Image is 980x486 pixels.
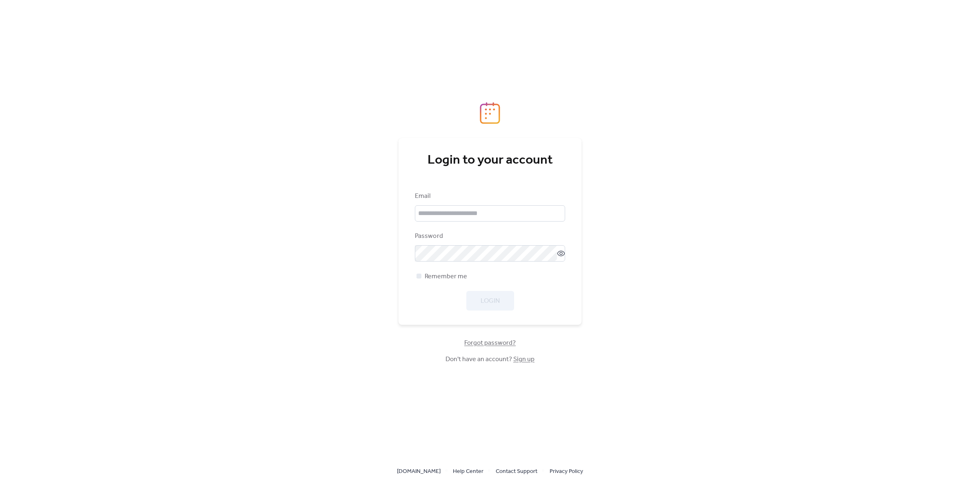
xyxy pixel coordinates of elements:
[445,355,535,364] span: Don't have an account?
[453,467,483,477] span: Help Center
[496,466,537,476] a: Contact Support
[496,467,537,477] span: Contact Support
[397,467,441,477] span: [DOMAIN_NAME]
[397,466,441,476] a: [DOMAIN_NAME]
[415,231,563,241] div: Password
[415,191,563,201] div: Email
[415,152,565,169] div: Login to your account
[550,466,583,476] a: Privacy Policy
[464,341,516,345] a: Forgot password?
[550,467,583,477] span: Privacy Policy
[464,338,516,348] span: Forgot password?
[425,272,467,282] span: Remember me
[513,353,535,366] a: Sign up
[480,102,500,124] img: logo
[453,466,483,476] a: Help Center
